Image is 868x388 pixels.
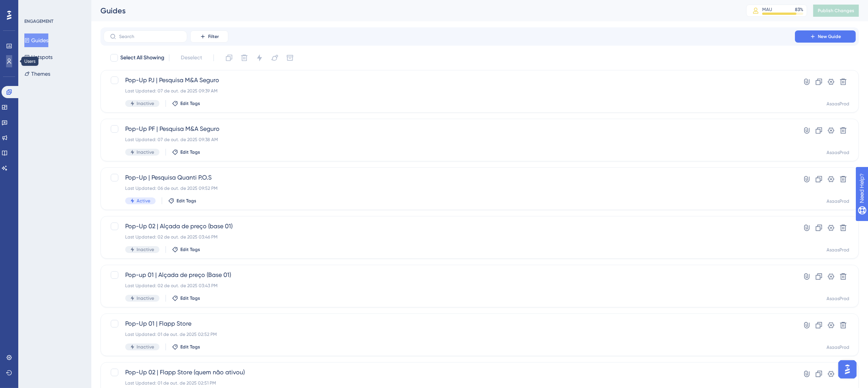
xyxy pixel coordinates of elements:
div: Last Updated: 02 de out. de 2025 03:46 PM [125,234,773,240]
input: Search [119,34,181,39]
span: Select All Showing [120,53,164,62]
span: Deselect [181,53,202,62]
div: ENGAGEMENT [24,18,53,24]
div: Last Updated: 07 de out. de 2025 09:38 AM [125,137,773,143]
button: Hotspots [24,50,53,64]
span: Inactive [137,246,154,253]
span: Pop-Up | Pesquisa Quanti P.O.S [125,173,773,182]
span: Edit Tags [180,246,200,253]
span: Inactive [137,149,154,155]
span: Pop-Up PJ | Pesquisa M&A Seguro [125,76,773,85]
button: Deselect [174,51,209,65]
div: AsaasProd [827,198,849,204]
span: Pop-up 01 | Alçada de preço (Base 01) [125,270,773,280]
button: Edit Tags [168,198,196,204]
span: Pop-Up PF | Pesquisa M&A Seguro [125,124,773,134]
div: Guides [100,5,727,16]
div: MAU [762,6,772,13]
div: AsaasProd [827,344,849,350]
div: Last Updated: 06 de out. de 2025 09:52 PM [125,185,773,191]
span: Need Help? [18,2,48,11]
button: Publish Changes [813,5,859,17]
span: Edit Tags [177,198,196,204]
div: AsaasProd [827,101,849,107]
button: Edit Tags [172,149,200,155]
button: Guides [24,33,48,47]
span: Edit Tags [180,344,200,350]
div: Last Updated: 01 de out. de 2025 02:52 PM [125,331,773,337]
span: Edit Tags [180,295,200,301]
span: Active [137,198,150,204]
span: Edit Tags [180,100,200,107]
span: Inactive [137,100,154,107]
div: Last Updated: 02 de out. de 2025 03:43 PM [125,283,773,289]
span: New Guide [818,33,841,40]
button: Themes [24,67,50,81]
iframe: UserGuiding AI Assistant Launcher [836,358,859,381]
button: Edit Tags [172,100,200,107]
button: Edit Tags [172,295,200,301]
span: Publish Changes [818,8,854,14]
div: 83 % [795,6,803,13]
div: AsaasProd [827,296,849,302]
span: Pop-Up 02 | Alçada de preço (base 01) [125,222,773,231]
div: AsaasProd [827,149,849,156]
button: Edit Tags [172,246,200,253]
span: Inactive [137,344,154,350]
button: Filter [190,30,228,43]
button: New Guide [795,30,856,43]
span: Pop-Up 01 | Flapp Store [125,319,773,328]
span: Inactive [137,295,154,301]
div: Last Updated: 01 de out. de 2025 02:51 PM [125,380,773,386]
span: Edit Tags [180,149,200,155]
span: Filter [208,33,219,40]
div: Last Updated: 07 de out. de 2025 09:39 AM [125,88,773,94]
div: AsaasProd [827,247,849,253]
button: Edit Tags [172,344,200,350]
span: Pop-Up 02 | Flapp Store (quem não ativou) [125,368,773,377]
